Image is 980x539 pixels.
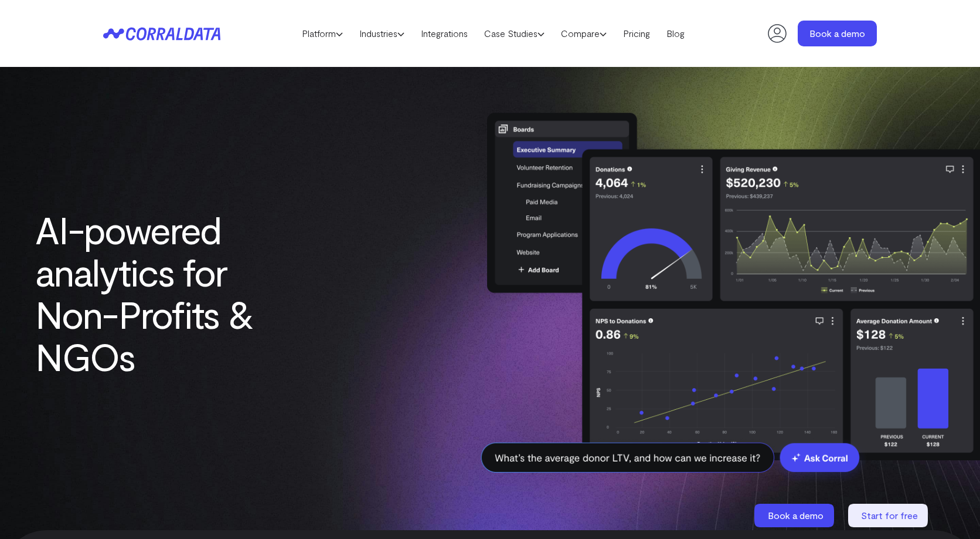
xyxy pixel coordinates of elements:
a: Integrations [413,25,476,42]
a: Industries [351,25,413,42]
h1: AI-powered analytics for Non-Profits & NGOs [35,208,314,378]
span: Start for free [861,510,918,521]
span: Book a demo [768,510,824,521]
a: Platform [294,25,351,42]
a: Book a demo [798,21,877,46]
a: Compare [553,25,615,42]
a: Case Studies [476,25,553,42]
a: Pricing [615,25,658,42]
a: Blog [658,25,693,42]
a: Start for free [848,504,930,527]
a: Book a demo [754,504,836,527]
